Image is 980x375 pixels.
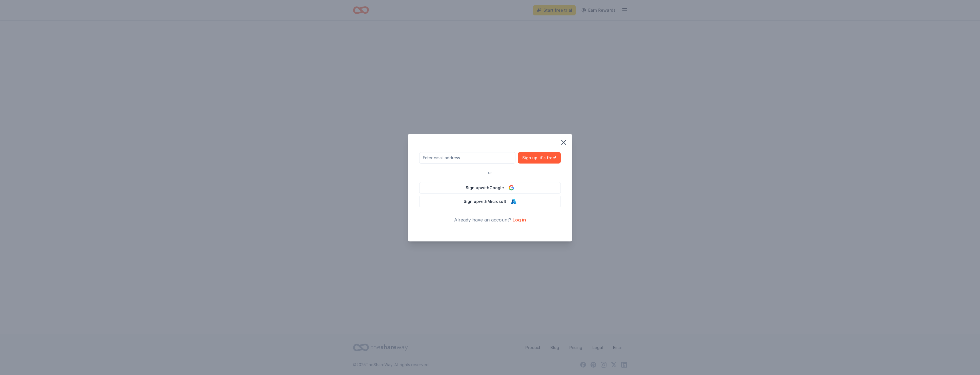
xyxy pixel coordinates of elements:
a: Log in [513,217,526,223]
span: , it ' s free! [537,154,556,161]
button: Sign upwithMicrosoft [419,196,561,207]
span: or [486,169,494,176]
input: Enter email address [419,152,515,164]
img: Google Logo [509,185,514,191]
button: Sign up, it's free! [518,152,561,164]
button: Sign upwithGoogle [419,182,561,193]
img: Microsoft Logo [511,199,517,204]
span: Already have an account? [454,217,511,223]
